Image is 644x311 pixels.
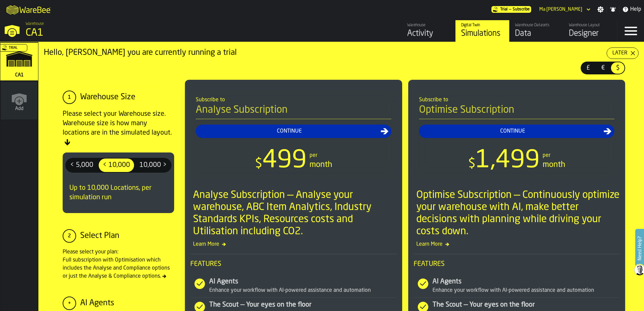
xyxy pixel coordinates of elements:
[196,96,391,104] div: Subscribe to
[135,158,171,173] label: button-switch-multi-10,000 >
[598,64,608,72] span: €
[416,189,620,238] div: Optimise Subscription — Continuously optimize your warehouse with AI, make better decisions with ...
[419,96,615,104] div: Subscribe to
[581,62,595,74] div: thumb
[0,43,38,82] a: link-to-/wh/i/76e2a128-1b54-4d66-80d4-05ae4c277723/simulations
[515,23,558,28] div: Warehouse Datasets
[468,157,476,171] span: $
[401,20,455,42] a: link-to-/wh/i/76e2a128-1b54-4d66-80d4-05ae4c277723/feed/
[190,240,397,248] span: Learn More
[500,7,508,12] span: Trial
[595,62,610,74] label: button-switch-multi-€
[196,125,391,138] button: button-Continue
[26,27,207,39] div: CA1
[193,189,397,238] div: Analyse Subscription — Analyse your warehouse, ABC Item Analytics, Industry Standards KPIs, Resou...
[596,62,610,74] div: thumb
[26,22,44,26] span: Warehouse
[63,248,174,280] div: Please select your plan: Full subscription with Optimisation which includes the Analyse and Compl...
[65,178,171,208] div: Up to 10,000 Locations, per simulation run
[509,7,511,12] span: —
[610,62,625,74] label: button-switch-multi-$
[630,5,641,13] span: Help
[1,82,37,121] a: link-to-/wh/new
[539,7,582,12] div: DropdownMenuValue-Ma Arzelle Nocete
[543,160,565,170] div: month
[619,5,644,13] label: button-toggle-Help
[209,300,397,310] div: The Scout — Your eyes on the floor
[543,151,550,160] div: per
[80,231,119,241] div: Select Plan
[569,23,612,28] div: Warehouse Layout
[63,109,174,147] div: Please select your Warehouse size. Warehouse size is how many locations are in the simulated layout.
[636,230,643,267] label: Need Help?
[612,64,623,72] span: $
[432,286,620,295] div: Enhance your workflow with AI-powered assistance and automation
[98,158,135,173] label: button-switch-multi-< 10,000
[67,160,96,171] span: < 5,000
[44,47,607,58] div: Hello, [PERSON_NAME] you are currently running a trial
[419,125,615,138] button: button-Continue
[611,62,624,74] div: thumb
[607,47,639,59] button: button-Later
[617,20,644,42] label: button-toggle-Menu
[583,64,593,72] span: £
[100,160,133,171] span: < 10,000
[476,149,540,173] span: 1,499
[461,23,504,28] div: Digital Twin
[432,300,620,310] div: The Scout — Your eyes on the floor
[461,28,504,39] div: Simulations
[137,160,169,171] span: 10,000 >
[509,20,563,42] a: link-to-/wh/i/76e2a128-1b54-4d66-80d4-05ae4c277723/data
[66,159,97,172] div: thumb
[513,7,530,12] span: Subscribe
[63,91,76,104] div: 1
[262,149,307,173] span: 499
[419,104,615,119] h4: Optimise Subscription
[63,297,76,310] div: +
[432,277,620,286] div: AI Agents
[563,20,617,42] a: link-to-/wh/i/76e2a128-1b54-4d66-80d4-05ae4c277723/designer
[491,6,531,13] a: link-to-/wh/i/76e2a128-1b54-4d66-80d4-05ae4c277723/pricing/
[515,28,558,39] div: Data
[581,62,595,74] label: button-switch-multi-£
[594,6,607,13] label: button-toggle-Settings
[135,159,171,172] div: thumb
[607,6,619,13] label: button-toggle-Notifications
[310,151,317,160] div: per
[422,127,604,135] div: Continue
[407,23,450,28] div: Warehouse
[65,158,98,173] label: button-switch-multi-< 5,000
[15,106,24,111] span: Add
[99,159,134,172] div: thumb
[80,298,114,309] div: AI Agents
[209,277,397,286] div: AI Agents
[407,28,450,39] div: Activity
[196,104,391,119] h4: Analyse Subscription
[569,28,612,39] div: Designer
[209,286,397,295] div: Enhance your workflow with AI-powered assistance and automation
[63,229,76,243] div: 2
[455,20,509,42] a: link-to-/wh/i/76e2a128-1b54-4d66-80d4-05ae4c277723/simulations
[80,92,135,103] div: Warehouse Size
[491,6,531,13] div: Menu Subscription
[255,157,262,171] span: $
[537,5,592,13] div: DropdownMenuValue-Ma Arzelle Nocete
[310,160,332,170] div: month
[9,46,18,50] span: Trial
[198,127,381,135] div: Continue
[190,260,397,269] span: Features
[414,260,620,269] span: Features
[414,240,620,248] span: Learn More
[610,49,630,57] div: Later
